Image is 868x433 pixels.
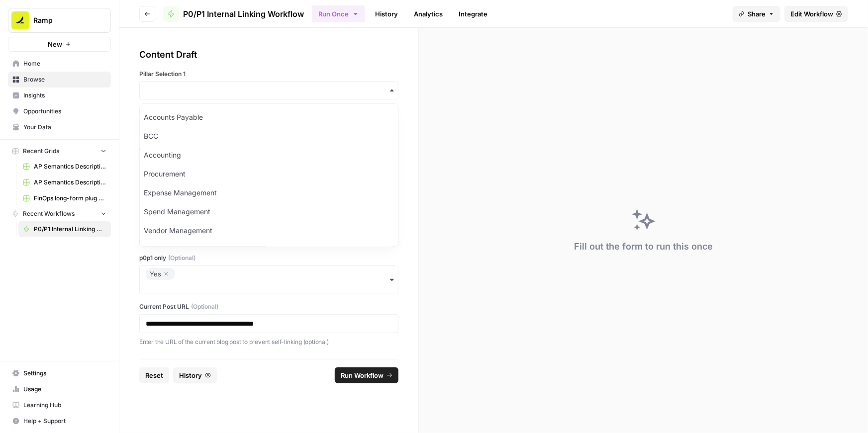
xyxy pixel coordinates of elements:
span: Usage [23,385,106,394]
span: Browse [23,75,106,84]
a: AP Semantics Descriptions - Month 1 B [18,174,111,190]
a: Opportunities [8,103,111,119]
span: P0/P1 Internal Linking Workflow [183,8,304,20]
label: Pillar Selection 1 [139,70,398,79]
span: Share [748,9,766,19]
div: Accounting [140,146,398,165]
span: Home [23,59,106,68]
a: P0/P1 Internal Linking Workflow [18,221,111,237]
button: Reset [139,367,169,383]
a: FinOps long-form plug generator -> Publish Sanity updates [18,190,111,206]
a: AP Semantics Descriptions - Month 1 A [18,159,111,174]
button: Help + Support [8,413,111,429]
span: AP Semantics Descriptions - Month 1 B [34,178,106,187]
a: Learning Hub [8,397,111,413]
a: Browse [8,72,111,87]
a: Edit Workflow [784,6,848,22]
div: FinOps [140,240,398,259]
label: p0p1 only [139,254,398,262]
div: Fill out the form to run this once [574,240,713,254]
a: P0/P1 Internal Linking Workflow [163,6,304,22]
a: Home [8,56,111,72]
div: Accounts Payable [140,108,398,127]
span: (Optional) [168,254,195,262]
span: Edit Workflow [790,9,833,19]
span: Recent Grids [23,147,59,156]
span: Insights [23,91,106,100]
button: Run Workflow [335,367,398,383]
img: Ramp Logo [11,11,29,29]
span: Your Data [23,123,106,132]
div: Procurement [140,165,398,183]
span: Reset [145,370,163,380]
div: Expense Management [140,183,398,202]
label: Current Post URL [139,302,398,311]
div: Content Draft [139,48,398,62]
button: Workspace: Ramp [8,8,111,33]
button: Recent Grids [8,144,111,159]
span: Settings [23,369,106,378]
span: Help + Support [23,417,106,426]
span: AP Semantics Descriptions - Month 1 A [34,162,106,171]
button: Yes [139,265,398,294]
a: Usage [8,381,111,397]
div: Vendor Management [140,221,398,240]
div: BCC [140,127,398,146]
button: Share [733,6,780,22]
button: History [173,367,217,383]
p: Enter the URL of the current blog post to prevent self-linking (optional) [139,337,398,347]
button: New [8,37,111,52]
span: Run Workflow [341,370,384,380]
a: Insights [8,87,111,103]
a: History [369,6,404,22]
a: Settings [8,365,111,381]
div: Yes [150,268,171,280]
span: History [179,370,202,380]
span: FinOps long-form plug generator -> Publish Sanity updates [34,194,106,203]
span: Learning Hub [23,401,106,410]
span: P0/P1 Internal Linking Workflow [34,225,106,234]
a: Analytics [408,6,449,22]
button: Recent Workflows [8,206,111,221]
a: Integrate [453,6,493,22]
span: New [48,39,62,49]
span: Ramp [33,15,94,25]
span: Opportunities [23,107,106,116]
a: Your Data [8,119,111,135]
span: Recent Workflows [23,209,75,218]
button: Run Once [312,5,365,22]
span: (Optional) [191,302,218,311]
div: Spend Management [140,202,398,221]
